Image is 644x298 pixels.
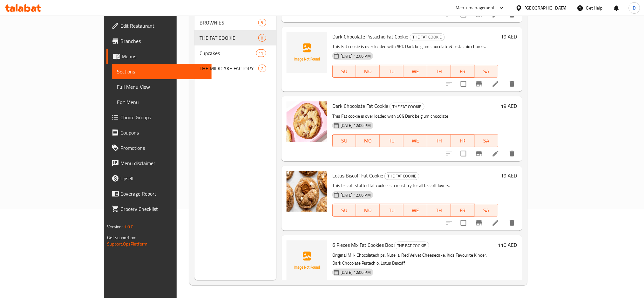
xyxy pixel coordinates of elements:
span: Cupcakes [200,49,256,57]
span: Dark Chocolate Pistachio Fat Cookie [332,32,409,41]
a: Edit Menu [112,94,212,110]
span: Version: [107,223,123,231]
span: TU [383,206,401,215]
button: SA [475,65,498,78]
a: Full Menu View [112,79,212,94]
span: [DATE] 12:06 PM [338,122,373,128]
span: Upsell [120,175,207,182]
button: delete [505,146,520,161]
span: FR [454,206,472,215]
a: Menu disclaimer [106,156,212,171]
span: [DATE] 12:06 PM [338,53,373,59]
span: 11 [256,50,266,56]
div: THE FAT COOKIE8 [194,30,276,45]
button: FR [451,204,475,217]
button: TU [380,204,404,217]
h6: 19 AED [501,32,517,41]
span: SA [477,67,496,76]
span: THE FAT COOKIE [390,103,424,110]
div: items [258,19,266,26]
button: delete [505,215,520,231]
a: Branches [106,33,212,49]
button: SU [332,65,356,78]
button: TU [380,135,404,147]
div: THE MILKCAKE FACTORY7 [194,61,276,76]
button: WE [403,204,427,217]
span: MO [359,136,377,145]
div: items [258,34,266,42]
span: WE [406,67,425,76]
span: Get support on: [107,233,136,242]
span: 8 [259,35,266,41]
span: WE [406,136,425,145]
span: Menus [122,52,207,60]
a: Support.OpsPlatform [107,240,147,248]
button: FR [451,65,475,78]
span: THE FAT COOKIE [200,34,258,42]
button: MO [356,135,380,147]
p: This Fat cookie is over loaded with 56% Dark belgium chocolate [332,112,498,120]
span: TU [383,136,401,145]
span: MO [359,206,377,215]
span: Coupons [120,129,207,136]
span: FR [454,67,472,76]
span: SU [335,67,354,76]
a: Upsell [106,171,212,186]
span: Coverage Report [120,190,207,198]
span: TH [430,67,449,76]
span: Dark Chocolate Fat Cookie [332,101,388,111]
span: 6 Pieces Mix Fat Cookies Box [332,240,393,250]
button: Branch-specific-item [471,215,487,231]
button: FR [451,135,475,147]
span: THE FAT COOKIE [410,33,444,41]
div: [GEOGRAPHIC_DATA] [525,4,567,11]
span: Full Menu View [117,83,207,91]
a: Choice Groups [106,110,212,125]
img: Dark Chocolate Pistachio Fat Cookie [287,32,327,73]
button: TH [427,135,451,147]
h6: 110 AED [498,240,517,249]
button: SU [332,135,356,147]
span: Select to update [457,147,470,160]
span: THE FAT COOKIE [385,172,419,180]
a: Grocery Checklist [106,201,212,217]
button: delete [505,76,520,92]
nav: Menu sections [194,12,276,79]
span: Menu disclaimer [120,159,207,167]
h6: 19 AED [501,171,517,180]
h6: 19 AED [501,101,517,110]
span: 1.0.0 [124,223,134,231]
div: THE FAT COOKIE [390,103,424,110]
div: THE FAT COOKIE [410,33,445,41]
span: THE MILKCAKE FACTORY [200,65,258,72]
span: Lotus Biscoff Fat Cookie [332,171,383,180]
button: WE [403,65,427,78]
span: Branches [120,37,207,45]
a: Coupons [106,125,212,140]
span: BROWNIES [200,19,258,26]
span: 9 [259,20,266,26]
span: Select to update [457,216,470,230]
span: Choice Groups [120,114,207,121]
span: TH [430,206,449,215]
span: THE FAT COOKIE [395,242,429,249]
span: TU [383,67,401,76]
button: MO [356,204,380,217]
img: 6 Pieces Mix Fat Cookies Box [287,240,327,281]
button: Branch-specific-item [471,76,487,92]
a: Edit Restaurant [106,18,212,33]
span: Sections [117,68,207,75]
button: MO [356,65,380,78]
div: THE FAT COOKIE [394,242,429,249]
button: Branch-specific-item [471,146,487,161]
span: [DATE] 12:06 PM [338,269,373,275]
span: SU [335,136,354,145]
button: WE [403,135,427,147]
div: items [258,65,266,72]
button: SA [475,204,498,217]
div: Menu-management [456,4,495,12]
span: WE [406,206,425,215]
span: TH [430,136,449,145]
span: SA [477,136,496,145]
